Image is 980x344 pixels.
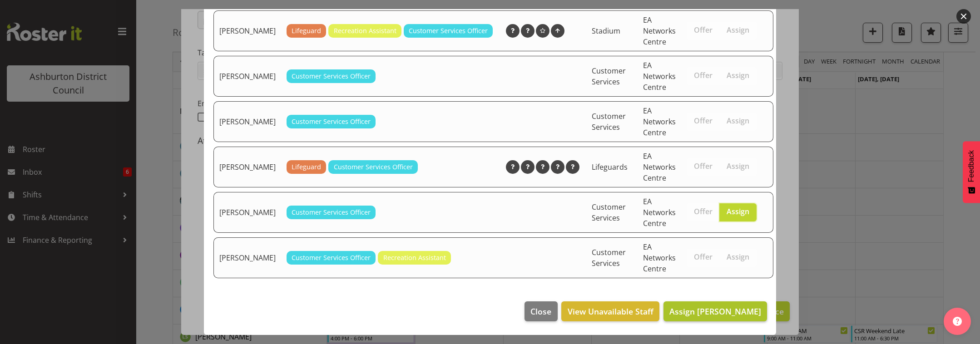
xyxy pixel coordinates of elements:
[694,71,713,80] span: Offer
[334,162,413,172] span: Customer Services Officer
[592,202,626,223] span: Customer Services
[643,60,676,92] span: EA Networks Centre
[727,25,749,34] span: Assign
[292,26,321,36] span: Lifeguard
[694,162,713,171] span: Offer
[561,301,659,321] button: View Unavailable Staff
[334,26,396,36] span: Recreation Assistant
[663,301,767,321] button: Assign [PERSON_NAME]
[592,111,626,132] span: Customer Services
[727,252,749,261] span: Assign
[592,26,620,36] span: Stadium
[292,71,371,81] span: Customer Services Officer
[669,306,761,317] span: Assign [PERSON_NAME]
[292,162,321,172] span: Lifeguard
[727,207,749,216] span: Assign
[213,10,281,51] td: [PERSON_NAME]
[213,147,281,187] td: [PERSON_NAME]
[530,305,551,317] span: Close
[643,242,676,274] span: EA Networks Centre
[643,106,676,138] span: EA Networks Centre
[694,25,713,34] span: Offer
[213,56,281,97] td: [PERSON_NAME]
[694,252,713,261] span: Offer
[967,150,975,182] span: Feedback
[592,66,626,87] span: Customer Services
[292,207,371,217] span: Customer Services Officer
[592,162,628,172] span: Lifeguards
[292,117,371,127] span: Customer Services Officer
[727,162,749,171] span: Assign
[213,237,281,278] td: [PERSON_NAME]
[694,116,713,125] span: Offer
[292,253,371,263] span: Customer Services Officer
[643,151,676,183] span: EA Networks Centre
[383,253,446,263] span: Recreation Assistant
[643,197,676,228] span: EA Networks Centre
[694,207,713,216] span: Offer
[568,305,653,317] span: View Unavailable Staff
[213,192,281,233] td: [PERSON_NAME]
[409,26,488,36] span: Customer Services Officer
[525,301,557,321] button: Close
[643,15,676,47] span: EA Networks Centre
[727,116,749,125] span: Assign
[963,141,980,203] button: Feedback - Show survey
[727,71,749,80] span: Assign
[592,247,626,268] span: Customer Services
[953,317,962,326] img: help-xxl-2.png
[213,101,281,142] td: [PERSON_NAME]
